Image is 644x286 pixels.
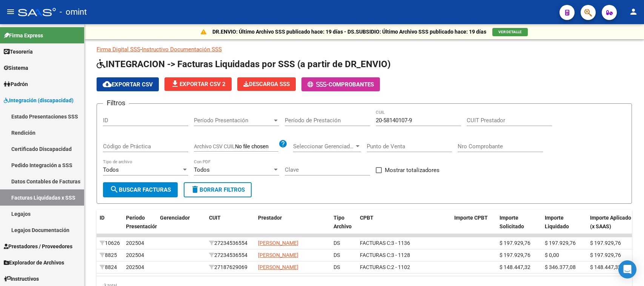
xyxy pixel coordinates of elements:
[243,81,290,88] span: Descarga SSS
[157,210,206,243] datatable-header-cell: Gerenciador
[160,215,190,221] span: Gerenciador
[454,215,488,221] span: Importe CPBT
[590,240,621,246] span: $ 197.929,76
[110,186,171,193] span: Buscar Facturas
[4,258,64,267] span: Explorador de Archivos
[307,81,329,88] span: -
[258,240,298,246] span: [PERSON_NAME]
[126,264,144,270] span: 202504
[498,30,522,34] span: VER DETALLE
[235,143,278,150] input: Archivo CSV CUIL
[334,215,352,229] span: Tipo Archivo
[590,215,631,229] span: Importe Aplicado (x SAAS)
[4,242,72,251] span: Prestadores / Proveedores
[100,251,120,260] div: 8825
[545,215,569,229] span: Importe Liquidado
[206,210,255,243] datatable-header-cell: CUIT
[209,239,252,248] div: 27234536554
[209,251,252,260] div: 27234536554
[500,240,530,246] span: $ 197.929,76
[587,210,636,243] datatable-header-cell: Importe Aplicado (x SAAS)
[60,4,87,20] span: - omint
[194,117,272,124] span: Período Presentación
[4,80,28,88] span: Padrón
[100,263,120,272] div: 8824
[191,185,200,194] mat-icon: delete
[142,46,222,53] a: Instructivo Documentación SSS
[360,251,448,260] div: 3 - 1128
[171,79,180,88] mat-icon: file_download
[329,81,374,88] span: Comprobantes
[209,263,252,272] div: 27187629069
[164,77,232,91] button: Exportar CSV 2
[126,215,158,229] span: Período Presentación
[500,264,530,270] span: $ 148.447,32
[258,264,298,270] span: [PERSON_NAME]
[357,210,451,243] datatable-header-cell: CPBT
[545,252,559,258] span: $ 0,00
[360,264,391,270] span: FACTURAS C:
[103,81,153,88] span: Exportar CSV
[103,80,112,89] mat-icon: cloud_download
[258,215,282,221] span: Prestador
[194,166,210,173] span: Todos
[360,215,373,221] span: CPBT
[4,31,43,40] span: Firma Express
[360,263,448,272] div: 2 - 1102
[6,7,15,16] mat-icon: menu
[258,252,298,258] span: [PERSON_NAME]
[629,7,638,16] mat-icon: person
[293,143,354,150] span: Seleccionar Gerenciador
[212,28,486,36] p: DR.ENVIO: Último Archivo SSS publicado hace: 19 días - DS.SUBSIDIO: Último Archivo SSS publicado ...
[237,77,296,91] button: Descarga SSS
[97,59,390,69] span: INTEGRACION -> Facturas Liquidadas por SSS (a partir de DR_ENVIO)
[194,143,235,149] span: Archivo CSV CUIL
[545,240,576,246] span: $ 197.929,76
[103,98,129,108] h3: Filtros
[590,264,621,270] span: $ 148.447,32
[191,186,245,193] span: Borrar Filtros
[171,81,226,88] span: Exportar CSV 2
[545,264,576,270] span: $ 346.377,08
[209,215,221,221] span: CUIT
[100,215,105,221] span: ID
[500,215,524,229] span: Importe Solicitado
[278,139,287,148] mat-icon: help
[334,264,340,270] span: DS
[542,210,587,243] datatable-header-cell: Importe Liquidado
[126,240,144,246] span: 202504
[237,77,296,91] app-download-masive: Descarga masiva de comprobantes (adjuntos)
[590,252,621,258] span: $ 197.929,76
[330,210,357,243] datatable-header-cell: Tipo Archivo
[334,240,340,246] span: DS
[103,166,119,173] span: Todos
[4,275,39,283] span: Instructivos
[492,28,528,36] button: VER DETALLE
[97,45,632,54] p: -
[100,239,120,248] div: 10626
[126,252,144,258] span: 202504
[360,239,448,248] div: 3 - 1136
[97,77,159,91] button: Exportar CSV
[360,240,391,246] span: FACTURAS C:
[184,182,252,197] button: Borrar Filtros
[255,210,330,243] datatable-header-cell: Prestador
[4,48,33,56] span: Tesorería
[618,260,636,278] div: Open Intercom Messenger
[97,46,140,53] a: Firma Digital SSS
[301,77,380,91] button: -Comprobantes
[110,185,119,194] mat-icon: search
[4,96,74,105] span: Integración (discapacidad)
[496,210,542,243] datatable-header-cell: Importe Solicitado
[451,210,496,243] datatable-header-cell: Importe CPBT
[360,252,391,258] span: FACTURAS C:
[385,166,440,175] span: Mostrar totalizadores
[500,252,530,258] span: $ 197.929,76
[103,182,178,197] button: Buscar Facturas
[4,64,28,72] span: Sistema
[97,210,123,243] datatable-header-cell: ID
[123,210,157,243] datatable-header-cell: Período Presentación
[334,252,340,258] span: DS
